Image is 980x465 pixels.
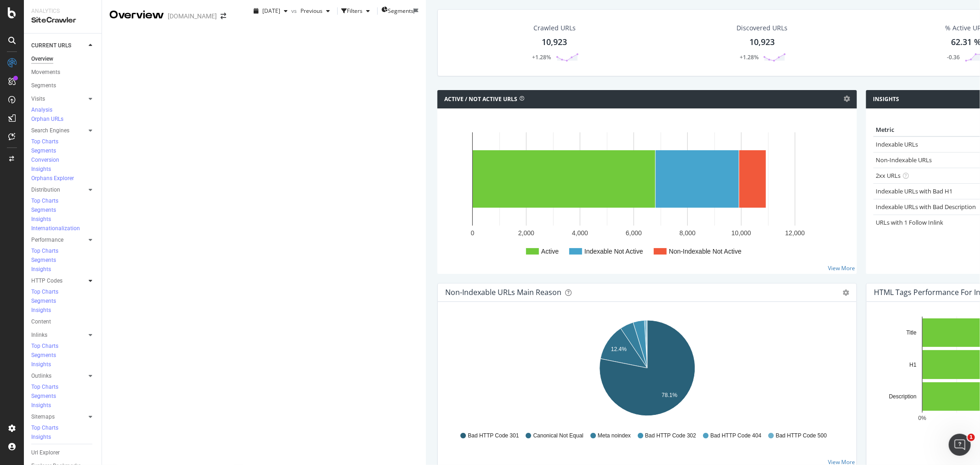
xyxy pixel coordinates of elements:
[876,140,918,148] a: Indexable URLs
[250,4,291,18] button: [DATE]
[31,256,56,264] div: Segments
[876,156,932,164] a: Non-Indexable URLs
[31,256,95,265] a: Segments
[31,412,55,422] div: Sitemaps
[680,229,696,237] text: 8,000
[31,197,95,206] a: Top Charts
[876,171,901,180] a: 2xx URLs
[31,165,95,174] a: Insights
[749,36,775,48] div: 10,923
[662,392,677,398] text: 78.1%
[31,197,58,205] div: Top Charts
[31,383,58,391] div: Top Charts
[31,115,63,123] div: Orphan URLs
[31,383,95,392] a: Top Charts
[31,41,86,51] a: CURRENT URLS
[31,215,95,224] a: Insights
[381,4,414,18] button: Segments
[947,53,960,61] div: -0.36
[31,165,51,173] div: Insights
[31,424,58,432] div: Top Charts
[262,7,280,15] span: 2025 Aug. 19th
[31,265,95,274] a: Insights
[31,54,95,64] a: Overview
[906,329,917,336] text: Title
[31,288,95,297] a: Top Charts
[31,342,58,350] div: Top Charts
[910,361,917,368] text: H1
[876,203,976,211] a: Indexable URLs with Bad Description
[388,7,414,15] span: Segments
[31,225,80,232] div: Internationalization
[736,23,787,33] div: Discovered URLs
[740,53,759,61] div: +1.28%
[541,248,559,255] text: Active
[873,95,899,104] h4: Insights
[31,392,95,401] a: Segments
[468,432,519,440] span: Bad HTTP Code 301
[731,229,751,237] text: 10,000
[471,229,475,237] text: 0
[31,147,95,156] a: Segments
[31,352,56,359] div: Segments
[31,330,86,340] a: Inlinks
[291,7,297,15] span: vs
[626,229,642,237] text: 6,000
[31,15,94,26] div: SiteCrawler
[31,138,58,146] div: Top Charts
[31,94,86,104] a: Visits
[949,434,971,456] iframe: Intercom live chat
[31,126,69,136] div: Search Engines
[968,434,975,441] span: 1
[221,13,226,19] div: arrow-right-arrow-left
[31,185,60,195] div: Distribution
[31,185,86,195] a: Distribution
[31,41,71,51] div: CURRENT URLS
[785,229,805,237] text: 12,000
[31,361,51,369] div: Insights
[31,288,58,296] div: Top Charts
[843,289,849,296] div: gear
[297,4,334,18] button: Previous
[31,351,95,360] a: Segments
[31,247,58,255] div: Top Charts
[31,371,86,381] a: Outlinks
[889,393,917,400] text: Description
[918,414,927,421] text: 0%
[31,433,95,442] a: Insights
[31,81,56,91] div: Segments
[31,371,51,381] div: Outlinks
[31,412,86,422] a: Sitemaps
[31,360,95,369] a: Insights
[31,317,51,327] div: Content
[572,229,588,237] text: 4,000
[31,206,95,215] a: Segments
[31,175,74,182] div: Orphans Explorer
[31,401,95,410] a: Insights
[31,342,95,351] a: Top Charts
[31,330,47,340] div: Inlinks
[445,123,849,267] svg: A chart.
[31,306,51,314] div: Insights
[297,7,323,15] span: Previous
[31,7,94,15] div: Analytics
[876,218,943,227] a: URLs with 1 Follow Inlink
[31,94,45,104] div: Visits
[710,432,761,440] span: Bad HTTP Code 404
[445,317,849,423] div: A chart.
[31,448,95,458] a: Url Explorer
[347,7,363,15] div: Filters
[341,4,374,18] button: Filters
[31,126,86,136] a: Search Engines
[518,229,534,237] text: 2,000
[645,432,696,440] span: Bad HTTP Code 302
[828,264,855,272] a: View More
[31,235,63,245] div: Performance
[445,288,561,297] div: Non-Indexable URLs Main Reason
[444,95,517,104] h4: Active / Not Active URLs
[532,53,551,61] div: +1.28%
[31,297,95,306] a: Segments
[31,317,95,327] a: Content
[31,156,59,164] div: Conversion
[542,36,567,48] div: 10,923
